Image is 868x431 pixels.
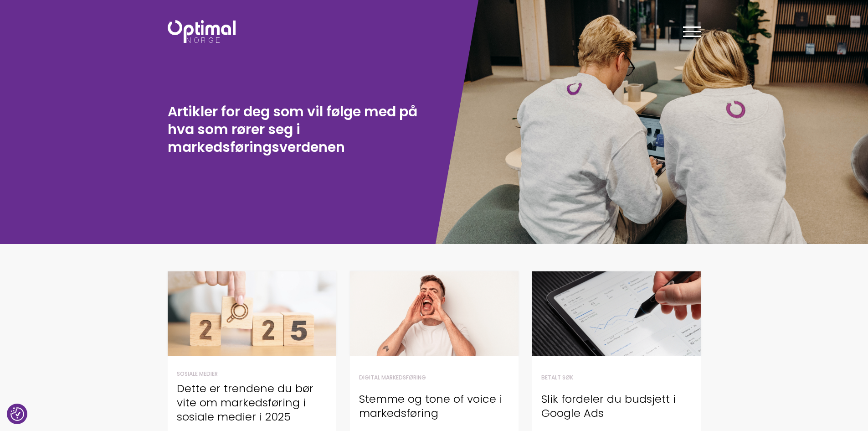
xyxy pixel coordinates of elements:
[532,271,701,356] img: Budsjett Google Ads
[10,407,24,421] img: Revisit consent button
[359,374,509,382] li: Digital markedsføring
[168,271,336,356] img: trender sosiale medier 2025
[177,370,327,378] li: Sosiale medier
[350,271,519,356] img: Tone of voice markedsføring
[541,392,692,420] h4: Slik fordeler du budsjett i Google Ads
[168,103,430,156] h1: Artikler for deg som vil følge med på hva som rører seg i markedsføringsverdenen
[359,392,509,420] h4: Stemme og tone of voice i markedsføring
[168,20,236,43] img: Optimal Norge
[541,374,692,382] li: Betalt søk
[177,381,327,424] h4: Dette er trendene du bør vite om markedsføring i sosiale medier i 2025
[10,407,24,421] button: Samtykkepreferanser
